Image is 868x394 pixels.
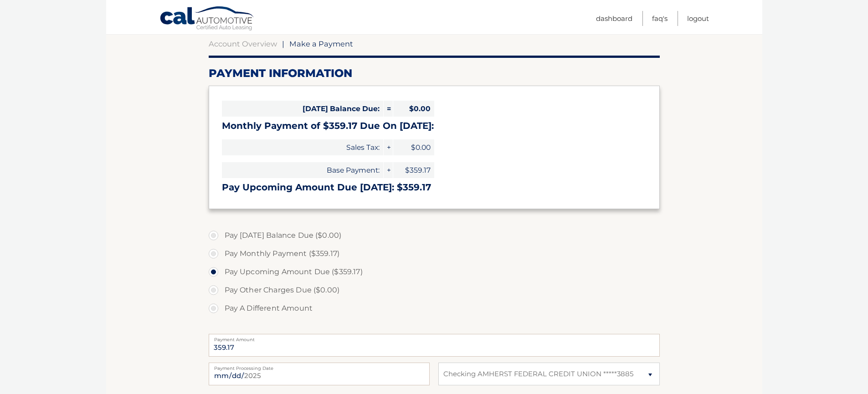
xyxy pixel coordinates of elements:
[393,101,434,117] span: $0.00
[209,67,660,80] h2: Payment Information
[209,334,660,341] label: Payment Amount
[222,101,383,117] span: [DATE] Balance Due:
[282,39,284,48] span: |
[393,139,434,155] span: $0.00
[209,299,660,317] label: Pay A Different Amount
[222,162,383,178] span: Base Payment:
[209,334,660,357] input: Payment Amount
[209,226,660,245] label: Pay [DATE] Balance Due ($0.00)
[209,281,660,299] label: Pay Other Charges Due ($0.00)
[384,101,393,117] span: =
[393,162,434,178] span: $359.17
[596,11,632,26] a: Dashboard
[209,363,430,385] input: Payment Date
[222,182,647,193] h3: Pay Upcoming Amount Due [DATE]: $359.17
[222,120,647,132] h3: Monthly Payment of $359.17 Due On [DATE]:
[159,6,255,32] a: Cal Automotive
[652,11,668,26] a: FAQ's
[384,162,393,178] span: +
[209,39,277,48] a: Account Overview
[289,39,353,48] span: Make a Payment
[222,139,383,155] span: Sales Tax:
[687,11,709,26] a: Logout
[209,245,660,263] label: Pay Monthly Payment ($359.17)
[209,363,430,370] label: Payment Processing Date
[384,139,393,155] span: +
[209,263,660,281] label: Pay Upcoming Amount Due ($359.17)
